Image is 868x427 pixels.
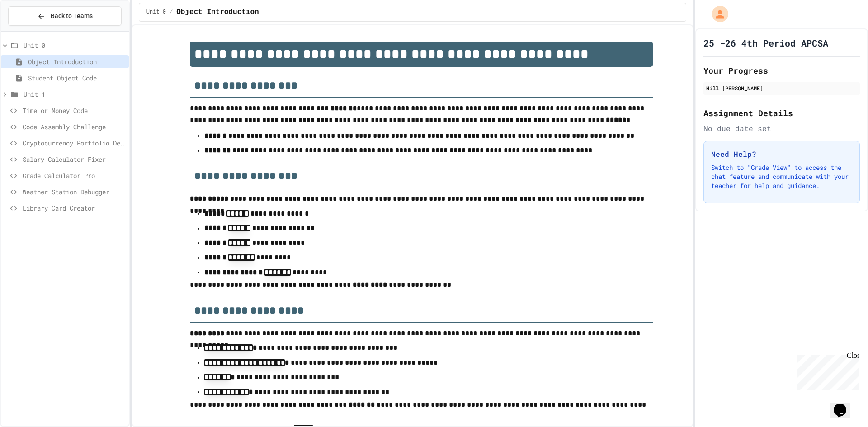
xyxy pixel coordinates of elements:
span: Grade Calculator Pro [23,171,125,180]
div: Hill [PERSON_NAME] [706,84,857,92]
span: Time or Money Code [23,106,125,115]
span: Unit 0 [24,41,125,50]
span: Salary Calculator Fixer [23,155,125,164]
span: Unit 0 [146,9,166,16]
span: Cryptocurrency Portfolio Debugger [23,138,125,148]
span: Unit 1 [24,89,125,99]
h2: Your Progress [703,64,860,77]
span: Code Assembly Challenge [23,122,125,131]
div: Chat with us now!Close [4,4,62,57]
h1: 25 -26 4th Period APCSA [703,37,828,49]
iframe: chat widget [830,391,859,418]
span: Weather Station Debugger [23,187,125,197]
span: Back to Teams [51,11,93,21]
div: My Account [703,4,731,24]
h3: Need Help? [711,149,852,160]
button: Back to Teams [8,6,122,26]
span: Object Introduction [28,57,125,66]
p: Switch to "Grade View" to access the chat feature and communicate with your teacher for help and ... [711,163,852,190]
span: Library Card Creator [23,203,125,213]
span: Object Introduction [176,7,259,18]
span: Student Object Code [28,73,125,83]
h2: Assignment Details [703,107,860,119]
span: / [170,9,173,16]
iframe: chat widget [793,352,859,390]
div: No due date set [703,123,860,134]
